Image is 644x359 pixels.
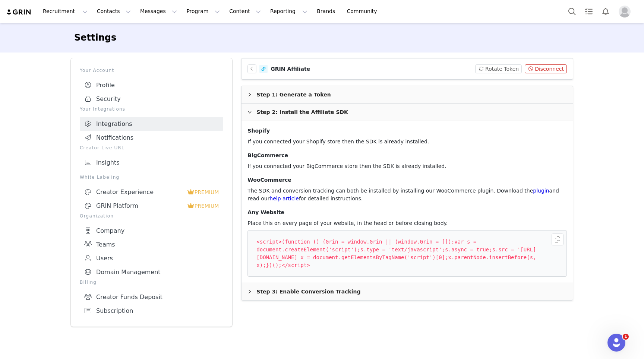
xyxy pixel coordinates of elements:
img: Affiliate Integration logo [259,65,268,73]
p: Place this on every page of your website, in the head or before closing body. [247,219,567,227]
a: GRIN Platform PREMIUM [80,199,223,213]
p: If you connected your BigCommerce store then the SDK is already installed. [247,162,567,170]
code: <script>(function () {Grin = window.Grin || (window.Grin = []);var s = document.createElement('sc... [254,236,547,270]
p: Organization [80,213,223,219]
span: PREMIUM [195,203,219,209]
a: Company [80,224,223,238]
span: GRIN Affiliate [271,65,310,73]
a: Creator Funds Deposit [80,290,223,304]
a: Subscription [80,304,223,318]
p: Billing [80,279,223,286]
i: icon: right [247,110,252,114]
button: Reporting [266,3,312,20]
button: Search [564,3,580,20]
img: placeholder-profile.jpg [619,6,631,18]
a: Insights [80,156,223,169]
a: Domain Management [80,265,223,279]
button: Profile [614,6,638,18]
h4: Shopify [247,127,567,135]
p: Creator Live URL [80,144,223,151]
a: Security [80,92,223,106]
span: PREMIUM [195,189,219,195]
button: Program [182,3,224,20]
div: Step 2: Install the Affiliate SDK [241,104,573,121]
span: 1 [623,334,629,340]
img: grin logo [6,9,32,16]
button: Recruitment [38,3,92,20]
button: Disconnect [525,64,567,73]
p: White Labeling [80,174,223,181]
p: Your Integrations [80,106,223,112]
p: The SDK and conversion tracking can both be installed by installing our WooCommerce plugin. Downl... [247,187,567,203]
p: If you connected your Shopify store then the SDK is already installed. [247,138,567,146]
button: Content [225,3,265,20]
a: Creator Experience PREMIUM [80,185,223,199]
a: Teams [80,238,223,251]
div: Creator Experience [84,188,187,196]
button: Notifications [597,3,614,20]
a: help article [269,196,299,201]
div: Step 3: Enable Conversion Tracking [241,283,573,300]
h4: BigCommerce [247,152,567,159]
a: Community [342,3,385,20]
button: Contacts [92,3,135,20]
a: Tasks [581,3,597,20]
div: GRIN Platform [84,202,187,210]
a: plugin [533,188,549,194]
a: Profile [80,78,223,92]
a: Users [80,251,223,265]
div: Step 1: Generate a Token [241,86,573,103]
i: icon: right [247,289,252,294]
i: icon: right [247,92,252,97]
a: Brands [312,3,342,20]
a: Integrations [80,117,223,131]
button: Rotate Token [475,64,522,73]
h4: Any Website [247,209,567,216]
p: Your Account [80,67,223,74]
iframe: Intercom live chat [607,334,625,352]
h4: WooCommerce [247,176,567,184]
a: Notifications [80,131,223,144]
button: Messages [136,3,181,20]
